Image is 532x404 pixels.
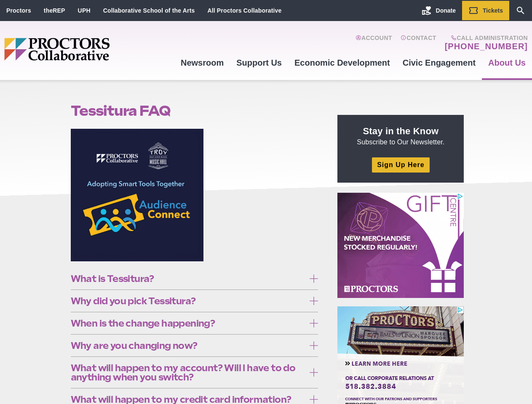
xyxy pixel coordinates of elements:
[71,363,305,382] span: What will happen to my account? Will I have to do anything when you switch?
[415,1,462,20] a: Donate
[6,7,31,14] a: Proctors
[71,319,305,328] span: When is the change happening?
[348,125,454,147] p: Subscribe to Our Newsletter.
[174,51,230,74] a: Newsroom
[71,103,318,119] h1: Tessitura FAQ
[396,51,482,74] a: Civic Engagement
[509,1,532,20] a: Search
[71,296,305,306] span: Why did you pick Tessitura?
[356,35,392,51] a: Account
[462,1,509,20] a: Tickets
[103,7,195,14] a: Collaborative School of the Arts
[71,341,305,350] span: Why are you changing now?
[483,7,503,14] span: Tickets
[71,274,305,283] span: What is Tessitura?
[442,35,528,41] span: Call Administration
[288,51,396,74] a: Economic Development
[445,41,528,51] a: [PHONE_NUMBER]
[372,157,429,172] a: Sign Up Here
[230,51,288,74] a: Support Us
[482,51,532,74] a: About Us
[401,35,436,51] a: Contact
[78,7,91,14] a: UPH
[4,38,174,61] img: Proctors logo
[363,126,439,136] strong: Stay in the Know
[436,7,456,14] span: Donate
[44,7,65,14] a: theREP
[337,193,464,298] iframe: Advertisement
[71,395,305,404] span: What will happen to my credit card information?
[207,7,281,14] a: All Proctors Collaborative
